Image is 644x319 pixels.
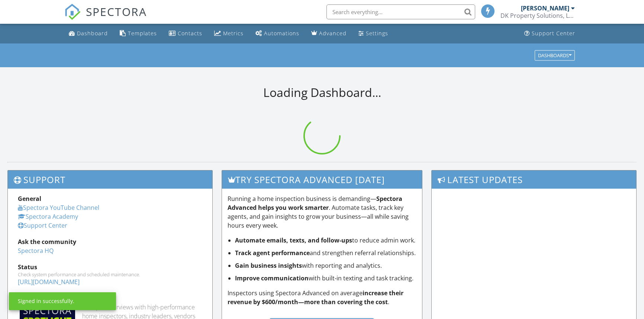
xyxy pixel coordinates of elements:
li: with built-in texting and task tracking. [235,274,416,283]
h3: Latest Updates [432,170,636,189]
div: Ask the community [18,237,202,246]
button: Dashboards [535,50,575,61]
div: Advanced [319,30,347,37]
div: Contacts [178,30,202,37]
div: Signed in successfully. [18,297,74,305]
strong: Track agent performance [235,249,310,257]
li: with reporting and analytics. [235,261,416,270]
div: Templates [128,30,157,37]
input: Search everything... [326,4,475,19]
a: SPECTORA [64,10,147,26]
strong: increase their revenue by $600/month—more than covering the cost [228,289,403,306]
a: Spectora HQ [18,247,54,255]
p: Running a home inspection business is demanding— . Automate tasks, track key agents, and gain ins... [228,194,416,230]
a: Support Center [521,27,578,40]
div: DK Property Solutions, LLC [500,12,575,19]
a: Support Center [18,221,67,230]
img: The Best Home Inspection Software - Spectora [64,4,81,20]
div: Metrics [223,30,244,37]
strong: Automate emails, texts, and follow-ups [235,236,352,244]
a: Automations (Basic) [252,27,302,40]
a: Dashboard [66,27,111,40]
a: Advanced [308,27,350,40]
strong: General [18,195,41,203]
div: [PERSON_NAME] [521,4,569,12]
li: to reduce admin work. [235,236,416,245]
strong: Gain business insights [235,261,302,270]
a: Spectora Academy [18,212,78,221]
div: Automations [264,30,299,37]
h3: Support [8,170,212,189]
p: Inspectors using Spectora Advanced on average . [228,289,416,306]
div: Support Center [532,30,575,37]
a: Contacts [166,27,205,40]
h3: Try spectora advanced [DATE] [222,170,422,189]
span: SPECTORA [86,4,147,19]
li: and strengthen referral relationships. [235,248,416,257]
div: Check system performance and scheduled maintenance. [18,271,202,277]
div: Status [18,263,202,271]
div: Settings [366,30,388,37]
strong: Improve communication [235,274,309,282]
div: Dashboard [77,30,108,37]
div: Dashboards [538,53,571,58]
a: Settings [355,27,391,40]
a: [URL][DOMAIN_NAME] [18,278,80,286]
a: Templates [117,27,160,40]
a: Spectora YouTube Channel [18,204,99,212]
strong: Spectora Advanced helps you work smarter [228,195,402,212]
a: Metrics [211,27,247,40]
